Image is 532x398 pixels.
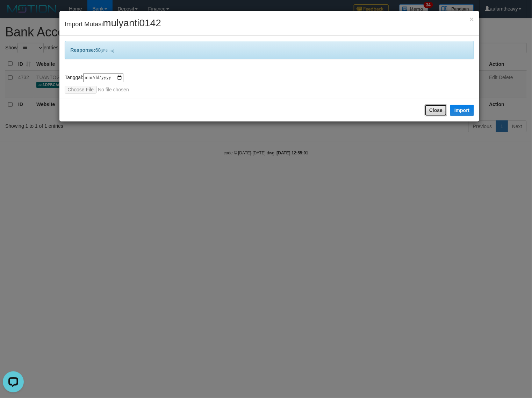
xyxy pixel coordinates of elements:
span: mulyanti0142 [103,18,161,28]
div: Tanggal: [65,73,474,93]
span: Import Mutasi [65,21,161,28]
button: Import [450,105,474,116]
span: × [469,15,474,23]
b: Response: [70,47,95,53]
button: Close [425,104,447,116]
button: Close [469,15,474,23]
span: [846 ms] [101,49,114,53]
div: 68 [65,41,474,59]
button: Open LiveChat chat widget [3,3,24,24]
